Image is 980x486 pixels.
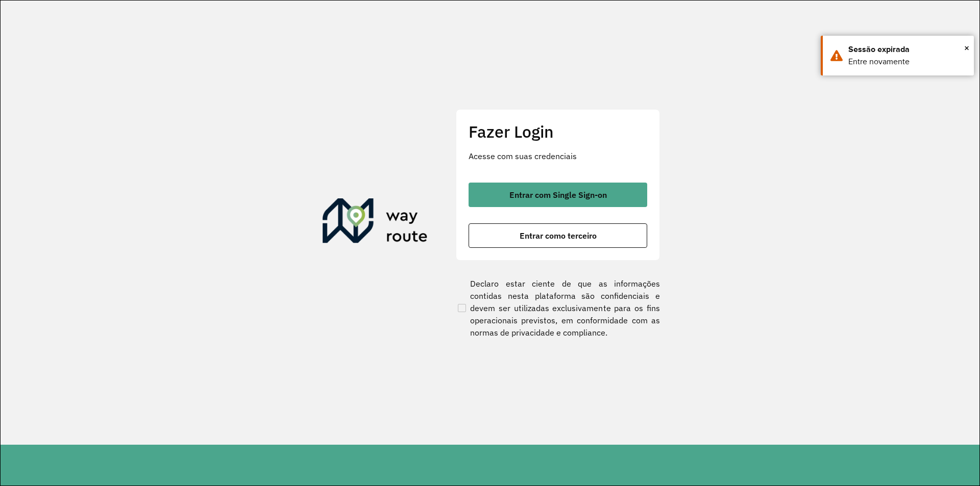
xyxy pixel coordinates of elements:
[469,183,647,207] button: button
[964,40,969,56] span: ×
[469,223,647,248] button: button
[848,56,966,68] div: Entre novamente
[469,150,647,162] p: Acesse com suas credenciais
[323,198,428,247] img: Roteirizador AmbevTech
[520,232,597,240] span: Entrar como terceiro
[469,122,647,141] h2: Fazer Login
[848,43,966,56] div: Sessão expirada
[964,40,969,56] button: Close
[456,277,660,339] label: Declaro estar ciente de que as informações contidas nesta plataforma são confidenciais e devem se...
[509,191,607,199] span: Entrar com Single Sign-on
